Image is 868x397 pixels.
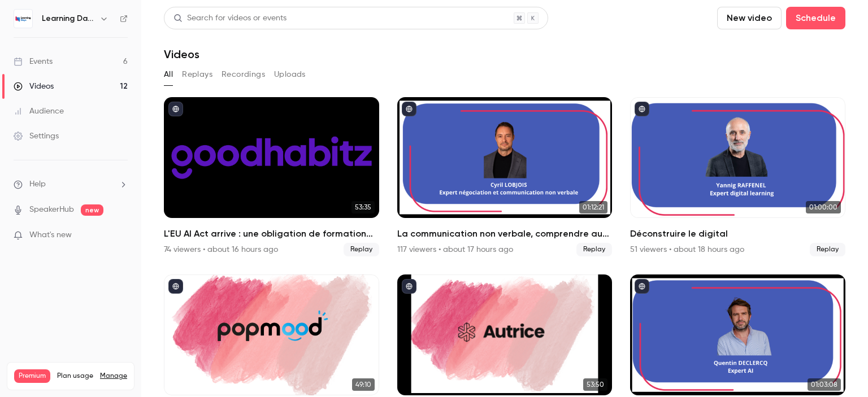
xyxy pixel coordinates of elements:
[164,47,199,61] h1: Videos
[58,67,87,74] div: Domaine
[29,204,74,216] a: SpeakerHub
[46,66,55,75] img: tab_domain_overview_orange.svg
[630,244,744,255] div: 51 viewers • about 18 hours ago
[168,279,183,294] button: published
[164,66,173,84] button: All
[29,29,128,38] div: Domaine: [DOMAIN_NAME]
[583,378,607,391] span: 53:50
[14,178,128,190] li: help-dropdown-opener
[810,243,845,256] span: Replay
[274,66,306,84] button: Uploads
[402,279,416,294] button: published
[164,7,845,390] section: Videos
[81,204,103,216] span: new
[128,66,137,75] img: tab_keywords_by_traffic_grey.svg
[222,66,265,84] button: Recordings
[397,227,613,241] h2: La communication non verbale, comprendre au delà des mots pour installer la confiance
[42,13,95,24] h6: Learning Days
[14,130,59,142] div: Settings
[635,102,649,116] button: published
[29,229,72,241] span: What's new
[630,97,845,256] li: Déconstruire le digital
[14,56,53,67] div: Events
[173,12,287,24] div: Search for videos or events
[14,106,64,117] div: Audience
[18,29,27,38] img: website_grey.svg
[351,201,375,213] span: 53:35
[397,97,613,256] li: La communication non verbale, comprendre au delà des mots pour installer la confiance
[164,97,379,256] a: 53:35L'EU AI Act arrive : une obligation de formation… et une opportunité stratégique pour votre ...
[29,178,46,190] span: Help
[635,279,649,294] button: published
[168,102,183,116] button: published
[14,81,54,92] div: Videos
[164,244,278,255] div: 74 viewers • about 16 hours ago
[14,10,32,28] img: Learning Days
[164,227,379,241] h2: L'EU AI Act arrive : une obligation de formation… et une opportunité stratégique pour votre entre...
[402,102,416,116] button: published
[352,378,375,391] span: 49:10
[344,243,379,256] span: Replay
[164,97,379,256] li: L'EU AI Act arrive : une obligation de formation… et une opportunité stratégique pour votre entre...
[579,201,607,213] span: 01:12:21
[57,372,93,381] span: Plan usage
[717,7,782,29] button: New video
[806,201,841,213] span: 01:00:00
[182,66,212,84] button: Replays
[14,369,50,383] span: Premium
[808,378,841,391] span: 01:03:08
[630,227,845,241] h2: Déconstruire le digital
[397,244,513,255] div: 117 viewers • about 17 hours ago
[786,7,845,29] button: Schedule
[100,372,127,381] a: Manage
[32,18,55,27] div: v 4.0.25
[397,97,613,256] a: 01:12:21La communication non verbale, comprendre au delà des mots pour installer la confiance117 ...
[141,67,173,74] div: Mots-clés
[576,243,612,256] span: Replay
[630,97,845,256] a: 01:00:00Déconstruire le digital51 viewers • about 18 hours agoReplay
[114,230,128,241] iframe: Noticeable Trigger
[18,18,27,27] img: logo_orange.svg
